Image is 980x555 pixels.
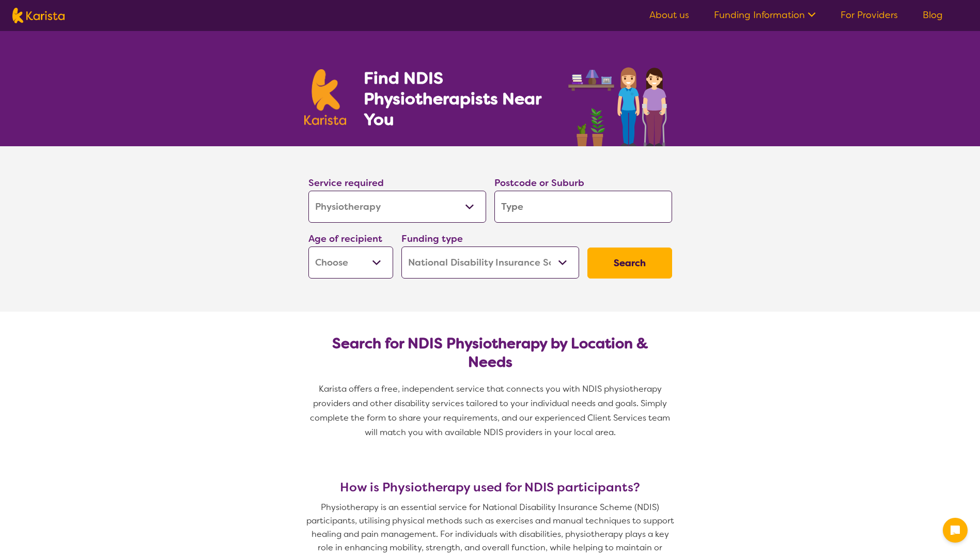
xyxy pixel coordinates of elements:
button: Search [587,248,672,279]
label: Postcode or Suburb [494,177,584,189]
a: Funding Information [714,9,816,21]
input: Type [494,191,672,223]
img: Karista logo [12,8,65,23]
a: About us [649,9,689,21]
img: Karista logo [304,69,347,125]
label: Funding type [401,233,463,245]
p: Karista offers a free, independent service that connects you with NDIS physiotherapy providers an... [304,382,676,440]
label: Age of recipient [308,233,382,245]
img: physiotherapy [565,56,676,146]
label: Service required [308,177,384,189]
h1: Find NDIS Physiotherapists Near You [364,68,555,130]
h3: How is Physiotherapy used for NDIS participants? [304,480,676,495]
a: Blog [923,9,943,21]
a: For Providers [841,9,898,21]
h2: Search for NDIS Physiotherapy by Location & Needs [317,334,664,372]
